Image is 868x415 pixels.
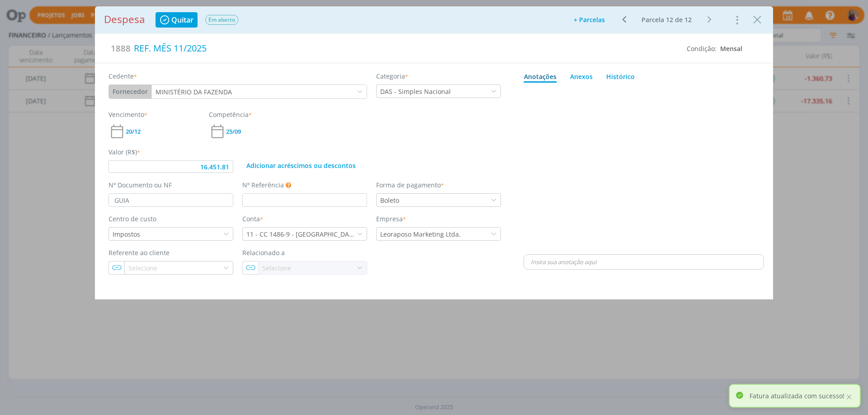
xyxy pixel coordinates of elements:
[606,68,635,83] a: Histórico
[376,71,408,81] label: Categoria
[226,129,241,135] span: 25/09
[108,71,137,81] label: Cedente
[246,229,357,239] div: 11 - CC 1486-9 - [GEOGRAPHIC_DATA]
[209,110,252,119] label: Competência
[377,87,453,96] div: DAS - Simples Nacional
[376,214,406,224] label: Empresa
[377,229,462,239] div: Leoraposo Marketing Ltda.
[720,44,742,53] span: Mensal
[113,229,142,239] div: Impostos
[171,16,193,23] span: Quitar
[380,87,453,96] div: DAS - Simples Nacional
[125,263,159,273] div: Selecione
[111,42,131,55] span: 1888
[131,38,680,58] div: REF. MÊS 11/2025
[568,14,611,26] button: + Parcelas
[205,14,239,25] button: Em aberto
[376,180,444,190] label: Forma de pagamento
[104,14,145,26] h1: Despesa
[750,391,844,401] p: Fatura atualizada com sucesso!
[524,68,557,83] a: Anotações
[126,129,141,135] span: 20/12
[377,196,401,205] div: Boleto
[108,180,172,190] label: Nº Documento ou NF
[259,263,293,273] div: Selecione
[156,12,198,28] button: Quitar
[108,214,156,224] label: Centro de custo
[108,147,140,157] label: Valor (R$)
[570,72,593,81] div: Anexos
[108,110,147,119] label: Vencimento
[128,263,159,273] div: Selecione
[243,229,357,239] div: 11 - CC 1486-9 - SICOOB
[109,229,142,239] div: Impostos
[242,248,285,257] label: Relacionado a
[242,180,284,190] label: Nº Referência
[205,15,238,25] span: Em aberto
[750,12,764,27] button: Close
[637,14,696,25] button: Parcela 12 de 12
[109,85,151,98] button: Fornecedor
[262,263,293,273] div: Selecione
[108,248,170,257] label: Referente ao cliente
[242,160,360,171] button: Adicionar acréscimos ou descontos
[380,196,401,205] div: Boleto
[687,44,742,53] div: Condição:
[152,87,234,97] div: MINISTÉRIO DA FAZENDA
[242,214,263,224] label: Conta
[156,87,234,97] div: MINISTÉRIO DA FAZENDA
[95,6,773,299] div: dialog
[380,229,462,239] div: Leoraposo Marketing Ltda.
